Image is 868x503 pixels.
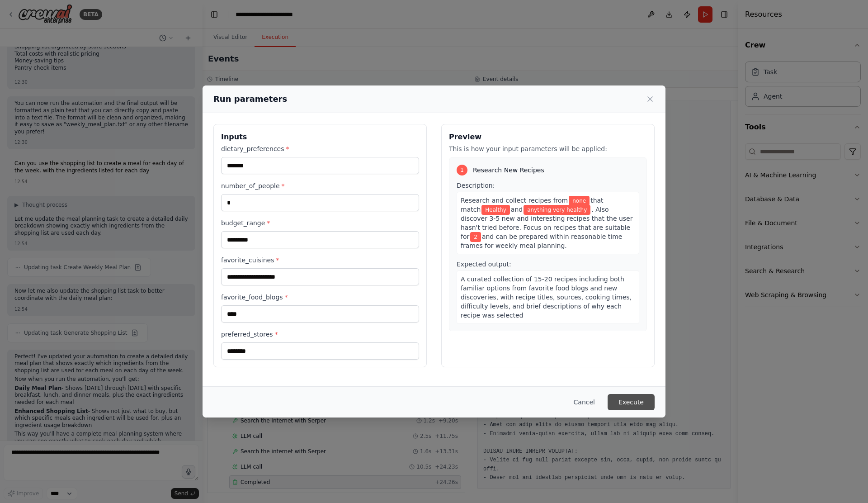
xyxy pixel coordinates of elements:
button: Execute [608,394,655,410]
h3: Preview [449,132,647,142]
label: favorite_cuisines [221,256,419,265]
span: and can be prepared within reasonable time frames for weekly meal planning. [461,233,622,249]
span: Description: [457,182,495,189]
span: Expected output: [457,261,511,268]
label: dietary_preferences [221,144,419,153]
span: A curated collection of 15-20 recipes including both familiar options from favorite food blogs an... [461,275,632,319]
span: Variable: favorite_food_blogs [569,196,590,206]
p: This is how your input parameters will be applied: [449,144,647,153]
button: Cancel [566,394,602,410]
span: Research New Recipes [473,166,544,175]
div: 1 [457,165,467,176]
label: preferred_stores [221,330,419,339]
label: number_of_people [221,181,419,190]
label: favorite_food_blogs [221,293,419,302]
span: Research and collect recipes from [461,197,568,204]
span: that match [461,197,604,213]
span: and [511,206,523,213]
span: Variable: number_of_people [470,232,481,242]
h3: Inputs [221,132,419,142]
label: budget_range [221,218,419,228]
span: Variable: favorite_cuisines [524,205,590,215]
h2: Run parameters [213,93,287,105]
span: Variable: dietary_preferences [481,205,510,215]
